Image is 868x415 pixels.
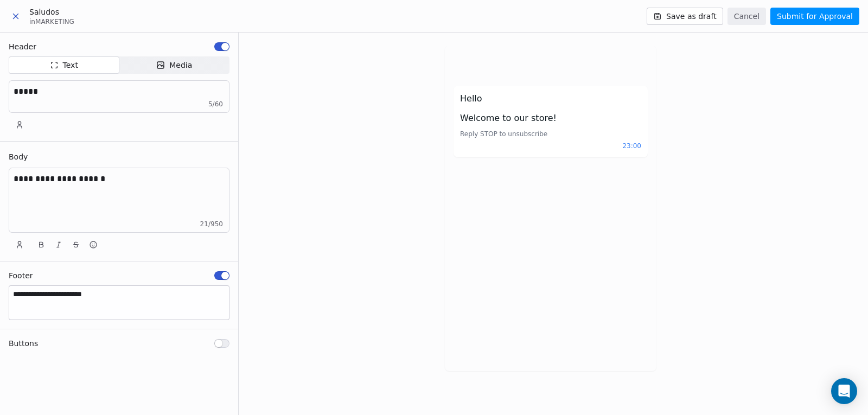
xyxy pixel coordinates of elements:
[460,113,557,123] span: Welcome to our store!
[445,340,656,371] img: WhatsApp
[445,46,656,77] img: WhatsApp
[831,378,857,404] div: Open Intercom Messenger
[622,141,641,151] span: 23:00
[29,17,74,26] span: in MARKETING
[206,100,225,108] span: 5 /60
[29,7,74,17] span: Saludos
[9,152,28,161] span: Body
[9,41,36,52] span: Header
[445,46,656,371] img: WhatsApp Background
[169,60,192,71] span: Media
[770,8,859,25] button: Submit for Approval
[727,8,766,25] button: Cancel
[198,220,225,228] span: 21 /950
[9,270,33,281] span: Footer
[647,8,723,25] button: Save as draft
[460,129,641,139] span: Reply STOP to unsubscribe
[460,93,482,104] span: Hello
[9,338,38,349] span: Buttons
